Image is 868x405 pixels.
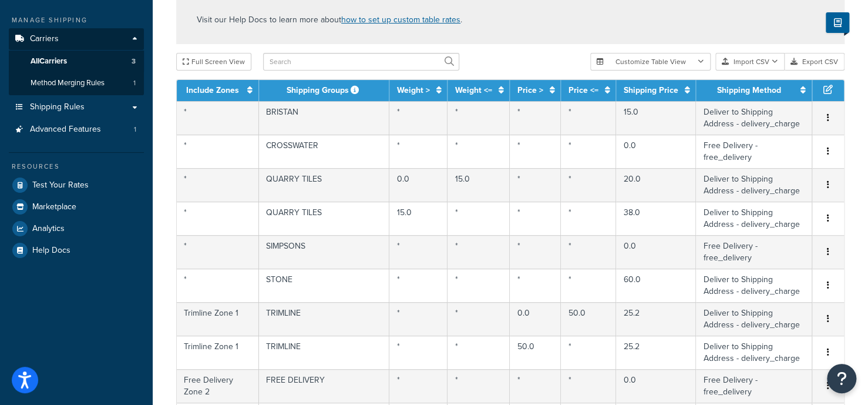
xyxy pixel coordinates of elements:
td: Free Delivery - free_delivery [696,369,812,403]
td: 20.0 [616,168,696,202]
td: Trimline Zone 1 [177,302,259,336]
a: Include Zones [186,84,238,96]
span: Advanced Features [30,125,101,135]
td: 0.0 [510,302,561,336]
td: 0.0 [616,135,696,168]
button: Open Resource Center [827,364,856,393]
td: QUARRY TILES [259,168,389,202]
td: CROSSWATER [259,135,389,168]
a: how to set up custom table rates [341,14,460,26]
a: Help Docs [9,240,144,261]
span: 3 [132,56,136,66]
span: Analytics [32,224,65,234]
td: 0.0 [616,235,696,269]
a: Price > [517,84,543,96]
td: 38.0 [616,202,696,235]
td: Deliver to Shipping Address - delivery_charge [696,101,812,135]
a: Shipping Method [716,84,780,96]
td: STONE [259,269,389,302]
td: Deliver to Shipping Address - delivery_charge [696,202,812,235]
td: 25.2 [616,336,696,369]
a: Shipping Rules [9,96,144,118]
td: 0.0 [616,369,696,403]
span: All Carriers [31,56,67,66]
button: Full Screen View [176,53,251,71]
span: Marketplace [32,202,76,212]
td: FREE DELIVERY [259,369,389,403]
td: TRIMLINE [259,336,389,369]
a: Analytics [9,218,144,239]
span: Shipping Rules [30,102,85,112]
td: QUARRY TILES [259,202,389,235]
td: Deliver to Shipping Address - delivery_charge [696,168,812,202]
p: Visit our Help Docs to learn more about . [197,14,462,26]
td: 25.2 [616,302,696,336]
a: Method Merging Rules1 [9,72,144,94]
a: Price <= [568,84,598,96]
td: 50.0 [561,302,616,336]
span: Help Docs [32,246,70,256]
li: Carriers [9,28,144,95]
td: Free Delivery - free_delivery [696,235,812,269]
td: 50.0 [510,336,561,369]
button: Customize Table View [590,53,711,71]
span: 1 [134,125,136,135]
span: Carriers [30,34,59,44]
th: Shipping Groups [259,80,389,101]
span: 1 [133,78,136,88]
li: Advanced Features [9,119,144,140]
a: Marketplace [9,196,144,217]
button: Export CSV [785,53,845,71]
td: TRIMLINE [259,302,389,336]
button: Show Help Docs [826,12,849,33]
td: Free Delivery - free_delivery [696,135,812,168]
a: Carriers [9,28,144,50]
div: Manage Shipping [9,15,144,25]
input: Search [263,53,459,71]
a: Advanced Features1 [9,119,144,140]
td: Deliver to Shipping Address - delivery_charge [696,302,812,336]
td: 15.0 [448,168,510,202]
td: 60.0 [616,269,696,302]
a: Test Your Rates [9,175,144,196]
td: Deliver to Shipping Address - delivery_charge [696,269,812,302]
span: Method Merging Rules [31,78,105,88]
td: 15.0 [389,202,448,235]
td: Trimline Zone 1 [177,336,259,369]
div: Resources [9,162,144,172]
li: Method Merging Rules [9,72,144,94]
td: BRISTAN [259,101,389,135]
button: Import CSV [715,53,785,71]
td: SIMPSONS [259,235,389,269]
span: Test Your Rates [32,180,89,190]
td: Free Delivery Zone 2 [177,369,259,403]
a: Weight <= [455,84,492,96]
td: 15.0 [616,101,696,135]
td: Deliver to Shipping Address - delivery_charge [696,336,812,369]
a: AllCarriers3 [9,51,144,72]
a: Shipping Price [623,84,678,96]
a: Weight > [396,84,429,96]
td: 0.0 [389,168,448,202]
